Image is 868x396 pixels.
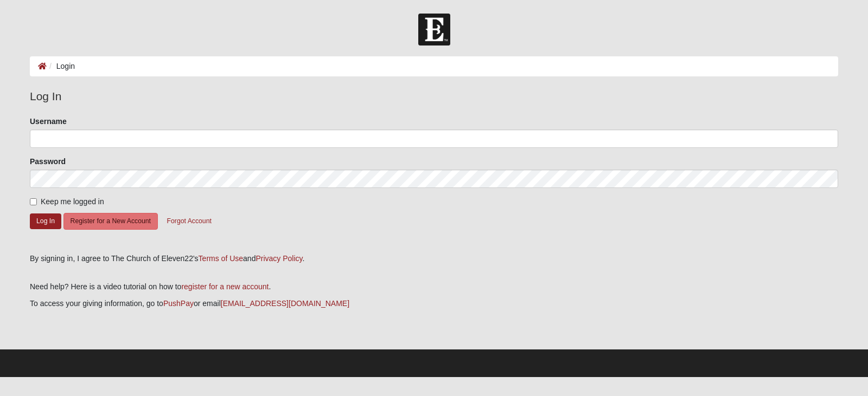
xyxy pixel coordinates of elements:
[30,298,838,309] p: To access your giving information, go to or email
[199,254,243,263] a: Terms of Use
[163,299,194,308] a: PushPay
[221,299,349,308] a: [EMAIL_ADDRESS][DOMAIN_NAME]
[30,213,61,229] button: Log In
[181,282,269,291] a: register for a new account
[30,156,66,167] label: Password
[30,198,37,205] input: Keep me logged in
[47,61,75,72] li: Login
[30,88,838,105] legend: Log In
[418,14,450,46] img: Church of Eleven22 Logo
[30,253,838,264] div: By signing in, I agree to The Church of Eleven22's and .
[160,213,219,230] button: Forgot Account
[63,213,158,230] button: Register for a New Account
[41,197,104,206] span: Keep me logged in
[30,116,67,127] label: Username
[256,254,302,263] a: Privacy Policy
[30,281,838,293] p: Need help? Here is a video tutorial on how to .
